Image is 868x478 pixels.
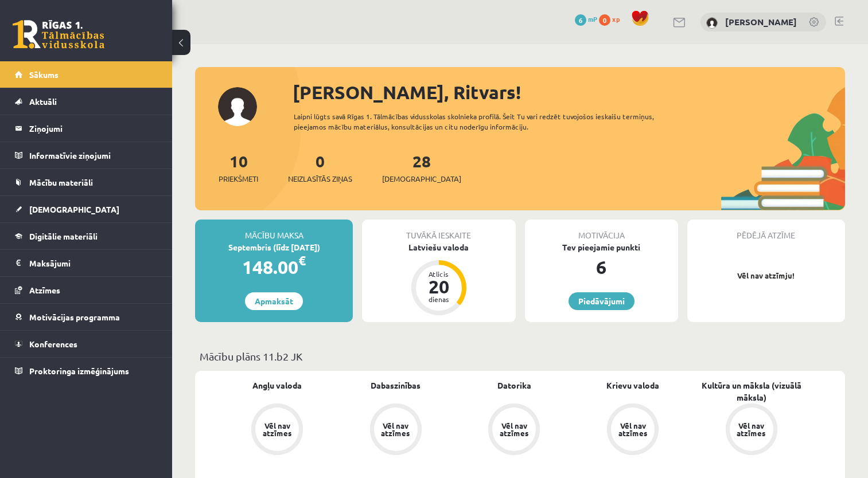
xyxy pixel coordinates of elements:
div: Pēdējā atzīme [687,220,845,241]
legend: Maksājumi [29,250,158,276]
a: Angļu valoda [252,379,302,391]
a: Apmaksāt [245,292,303,310]
a: 28[DEMOGRAPHIC_DATA] [382,151,461,185]
span: Neizlasītās ziņas [288,173,352,185]
a: Motivācijas programma [15,304,158,330]
a: Rīgas 1. Tālmācības vidusskola [13,20,104,49]
a: 6 mP [575,14,597,23]
span: € [298,252,306,269]
div: 148.00 [195,253,353,281]
div: Atlicis [422,271,456,277]
a: Vēl nav atzīmes [218,403,337,457]
div: Vēl nav atzīmes [380,422,412,437]
div: Latviešu valoda [362,241,515,253]
span: [DEMOGRAPHIC_DATA] [29,204,119,214]
div: Laipni lūgts savā Rīgas 1. Tālmācības vidusskolas skolnieka profilā. Šeit Tu vari redzēt tuvojošo... [294,111,684,132]
div: Tuvākā ieskaite [362,220,515,241]
span: Sākums [29,69,59,80]
div: 6 [525,253,678,281]
a: Ziņojumi [15,115,158,142]
span: Atzīmes [29,285,60,295]
span: Motivācijas programma [29,312,120,322]
a: Krievu valoda [606,379,659,391]
span: Priekšmeti [219,173,258,185]
a: Kultūra un māksla (vizuālā māksla) [692,379,811,403]
a: 10Priekšmeti [219,151,258,185]
div: 20 [422,277,456,296]
span: mP [588,14,597,23]
div: [PERSON_NAME], Ritvars! [293,79,845,106]
a: Piedāvājumi [569,292,635,310]
a: Vēl nav atzīmes [337,403,456,457]
a: Proktoringa izmēģinājums [15,358,158,384]
p: Vēl nav atzīmju! [693,270,839,281]
span: Mācību materiāli [29,177,93,187]
a: Atzīmes [15,277,158,303]
a: [PERSON_NAME] [725,16,797,28]
img: Ritvars Kleins [706,17,718,29]
a: 0 xp [599,14,625,23]
legend: Ziņojumi [29,115,158,142]
a: Informatīvie ziņojumi [15,142,158,169]
a: Dabaszinības [371,379,421,391]
div: Tev pieejamie punkti [525,241,678,253]
a: Datorika [497,379,531,391]
a: Latviešu valoda Atlicis 20 dienas [362,241,515,317]
span: [DEMOGRAPHIC_DATA] [382,173,461,185]
a: Mācību materiāli [15,169,158,195]
div: Vēl nav atzīmes [498,422,530,437]
a: Maksājumi [15,250,158,276]
p: Mācību plāns 11.b2 JK [200,348,840,364]
a: Vēl nav atzīmes [455,403,574,457]
div: dienas [422,296,456,303]
a: Aktuāli [15,88,158,115]
div: Septembris (līdz [DATE]) [195,241,353,253]
a: Digitālie materiāli [15,223,158,249]
span: 0 [599,14,610,26]
span: xp [612,14,620,23]
div: Vēl nav atzīmes [617,422,649,437]
a: [DEMOGRAPHIC_DATA] [15,196,158,222]
span: Aktuāli [29,96,57,107]
div: Vēl nav atzīmes [261,422,293,437]
span: 6 [575,14,586,26]
a: Vēl nav atzīmes [692,403,811,457]
div: Vēl nav atzīmes [735,422,768,437]
legend: Informatīvie ziņojumi [29,142,158,169]
div: Motivācija [525,220,678,241]
a: Konferences [15,331,158,357]
span: Konferences [29,339,77,349]
a: 0Neizlasītās ziņas [288,151,352,185]
a: Sākums [15,61,158,88]
div: Mācību maksa [195,220,353,241]
span: Digitālie materiāli [29,231,98,241]
a: Vēl nav atzīmes [574,403,692,457]
span: Proktoringa izmēģinājums [29,366,129,376]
